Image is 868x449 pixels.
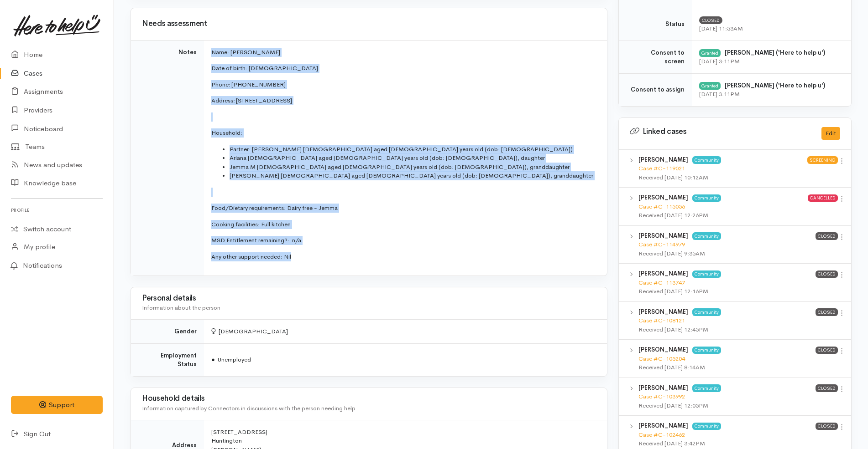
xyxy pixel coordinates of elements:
[619,41,692,73] td: Consent to screen
[692,156,721,163] span: Community
[692,232,721,240] span: Community
[211,96,596,105] p: Address: [STREET_ADDRESS]
[725,49,825,56] b: [PERSON_NAME] ('Here to help u')
[816,347,838,354] span: Closed
[816,270,838,278] span: Closed
[630,127,810,136] h3: Linked cases
[699,16,722,24] span: Closed
[638,232,688,240] b: [PERSON_NAME]
[638,431,685,439] a: Case #C-102462
[11,204,103,216] h6: Profile
[692,423,721,430] span: Community
[230,171,596,180] li: [PERSON_NAME] [DEMOGRAPHIC_DATA] aged [DEMOGRAPHIC_DATA] years old (dob: [DEMOGRAPHIC_DATA]), gra...
[211,48,596,57] p: Name: [PERSON_NAME]
[638,173,807,182] div: Received [DATE] 10:12AM
[692,194,721,202] span: Community
[699,90,840,99] div: [DATE] 3:11PM
[211,204,596,213] p: Food/Dietary requirements: Dairy free - Jemma
[211,80,596,89] p: Phone: [PHONE_NUMBER]
[638,439,816,448] div: Received [DATE] 3:42PM
[699,82,721,89] div: Granted
[692,270,721,278] span: Community
[142,404,356,412] span: Information captured by Connectors in discussions with the person needing help
[816,308,838,316] span: Closed
[807,156,838,163] span: Screening
[142,394,596,403] h3: Household details
[692,384,721,392] span: Community
[638,325,816,334] div: Received [DATE] 12:45PM
[211,128,596,138] p: Household:
[211,356,215,363] span: ●
[619,8,692,41] td: Status
[725,82,825,89] b: [PERSON_NAME] ('Here to help u')
[699,24,840,33] div: [DATE] 11:53AM
[638,211,808,220] div: Received [DATE] 12:26PM
[638,203,685,210] a: Case #C-115056
[142,304,220,311] span: Information about the person
[638,401,816,410] div: Received [DATE] 12:05PM
[619,73,692,106] td: Consent to assign
[638,164,685,172] a: Case #C-119021
[638,316,685,324] a: Case #C-108121
[638,422,688,429] b: [PERSON_NAME]
[699,49,721,56] div: Granted
[638,270,688,277] b: [PERSON_NAME]
[816,423,838,430] span: Closed
[638,384,688,392] b: [PERSON_NAME]
[131,343,204,376] td: Employment Status
[638,194,688,201] b: [PERSON_NAME]
[211,236,596,245] p: MSD Entitlement remaining?: n/a
[638,240,685,248] a: Case #C-114979
[230,145,596,154] li: Partner: [PERSON_NAME] [DEMOGRAPHIC_DATA] aged [DEMOGRAPHIC_DATA] years old (dob: [DEMOGRAPHIC_DA...
[131,320,204,344] td: Gender
[699,57,840,66] div: [DATE] 3:11PM
[142,294,596,303] h3: Personal details
[808,194,838,202] span: Cancelled
[816,232,838,240] span: Closed
[230,163,596,172] li: Jemma M [DEMOGRAPHIC_DATA] aged [DEMOGRAPHIC_DATA] years old (dob: [DEMOGRAPHIC_DATA]), granddaug...
[638,156,688,163] b: [PERSON_NAME]
[131,40,204,276] td: Notes
[211,327,288,335] span: [DEMOGRAPHIC_DATA]
[211,220,596,229] p: Cooking facilities: Full kitchen
[692,347,721,354] span: Community
[638,363,816,372] div: Received [DATE] 8:14AM
[638,287,816,296] div: Received [DATE] 12:16PM
[638,308,688,316] b: [PERSON_NAME]
[638,393,685,400] a: Case #C-103992
[638,355,685,362] a: Case #C-105204
[821,127,840,140] button: Edit
[230,153,596,163] li: Ariana [DEMOGRAPHIC_DATA] aged [DEMOGRAPHIC_DATA] years old (dob: [DEMOGRAPHIC_DATA]), daughter
[211,252,596,261] p: Any other support needed: Nil
[816,384,838,392] span: Closed
[638,346,688,353] b: [PERSON_NAME]
[211,356,251,363] span: Unemployed
[11,396,103,414] button: Support
[638,279,685,286] a: Case #C-113747
[211,64,596,73] p: Date of birth: [DEMOGRAPHIC_DATA]
[638,249,816,258] div: Received [DATE] 9:35AM
[692,308,721,316] span: Community
[142,20,596,28] h3: Needs assessment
